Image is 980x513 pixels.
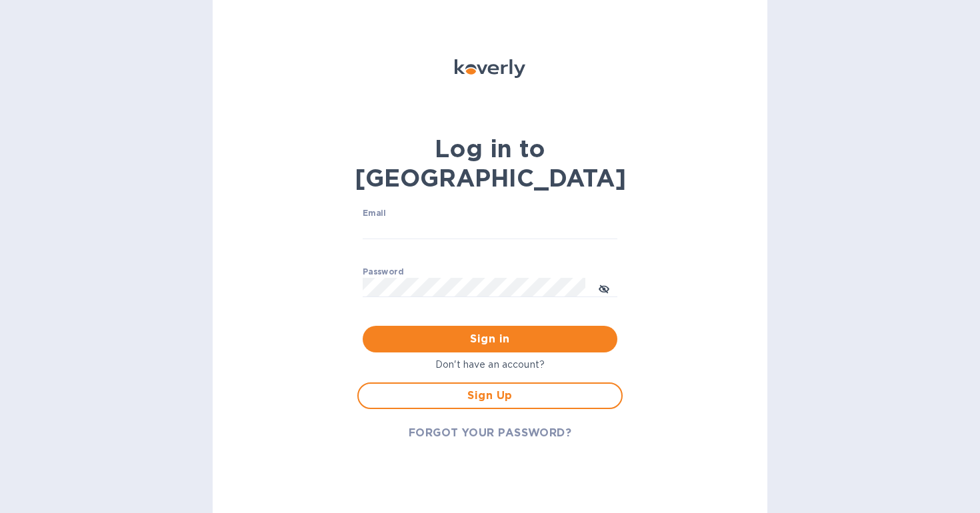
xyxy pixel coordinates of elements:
button: Sign in [363,326,617,352]
label: Password [363,268,403,276]
span: Sign Up [369,388,611,404]
button: Sign Up [357,382,623,409]
span: FORGOT YOUR PASSWORD? [409,425,572,441]
img: Koverly [455,59,525,78]
button: FORGOT YOUR PASSWORD? [398,420,583,446]
span: Sign in [373,331,607,347]
p: Don't have an account? [357,358,623,372]
button: toggle password visibility [591,274,617,301]
label: Email [363,210,386,218]
b: Log in to [GEOGRAPHIC_DATA] [355,134,626,193]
